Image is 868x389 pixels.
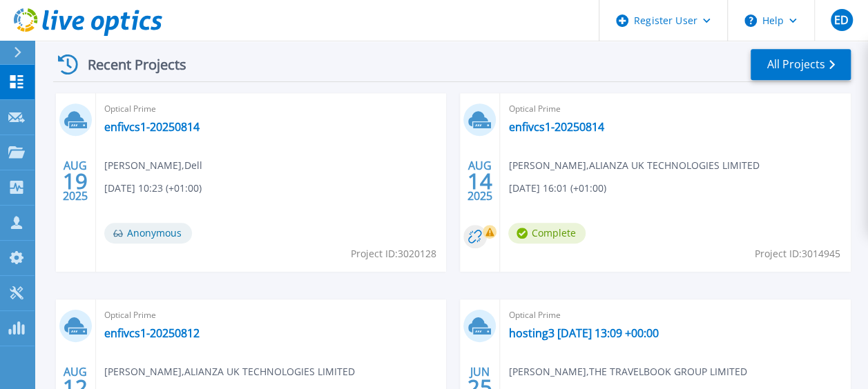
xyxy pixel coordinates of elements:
div: AUG 2025 [467,156,493,206]
span: [PERSON_NAME] , ALIANZA UK TECHNOLOGIES LIMITED [508,158,759,173]
span: Optical Prime [508,308,842,323]
span: Project ID: 3014945 [755,246,840,261]
div: AUG 2025 [62,156,88,206]
span: [PERSON_NAME] , Dell [104,158,202,173]
span: 19 [63,175,88,187]
span: 14 [467,175,492,187]
div: Recent Projects [53,48,205,81]
a: All Projects [751,49,851,80]
span: Anonymous [104,223,192,243]
span: [DATE] 10:23 (+01:00) [104,181,202,196]
a: enfivcs1-20250812 [104,326,200,340]
span: [PERSON_NAME] , THE TRAVELBOOK GROUP LIMITED [508,364,746,379]
span: Complete [508,223,586,243]
span: ED [834,14,849,26]
span: [PERSON_NAME] , ALIANZA UK TECHNOLOGIES LIMITED [104,364,355,379]
span: [DATE] 16:01 (+01:00) [508,181,606,196]
span: Optical Prime [104,308,438,323]
span: Optical Prime [104,101,438,117]
a: hosting3 [DATE] 13:09 +00:00 [508,326,658,340]
span: Project ID: 3020128 [350,246,436,261]
span: Optical Prime [508,101,842,117]
a: enfivcs1-20250814 [104,120,200,134]
a: enfivcs1-20250814 [508,120,604,134]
